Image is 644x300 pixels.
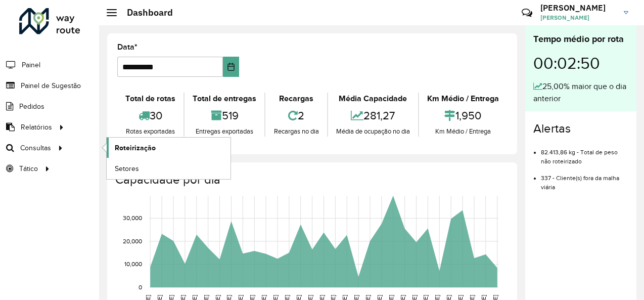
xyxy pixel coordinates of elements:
[268,105,324,126] div: 2
[541,166,628,192] li: 337 - Cliente(s) fora da malha viária
[107,138,231,158] a: Roteirização
[533,32,628,46] div: Tempo médio por rota
[533,121,628,136] h4: Alertas
[123,238,142,244] text: 20,000
[533,80,628,105] div: 25,00% maior que o dia anterior
[123,215,142,222] text: 30,000
[21,122,52,133] span: Relatórios
[541,140,628,166] li: 82.413,86 kg - Total de peso não roteirizado
[107,158,231,179] a: Setores
[187,93,262,105] div: Total de entregas
[115,143,156,153] span: Roteirização
[19,101,44,112] span: Pedidos
[120,126,181,137] div: Rotas exportadas
[422,126,504,137] div: Km Médio / Entrega
[117,41,137,53] label: Data
[187,126,262,137] div: Entregas exportadas
[20,143,51,153] span: Consultas
[533,46,628,80] div: 00:02:50
[187,105,262,126] div: 519
[139,284,142,290] text: 0
[22,60,40,70] span: Painel
[115,173,507,187] h4: Capacidade por dia
[120,93,181,105] div: Total de rotas
[540,13,616,22] span: [PERSON_NAME]
[268,126,324,137] div: Recargas no dia
[331,126,416,137] div: Média de ocupação no dia
[21,80,81,91] span: Painel de Sugestão
[331,93,416,105] div: Média Capacidade
[516,2,538,24] a: Contato Rápido
[268,93,324,105] div: Recargas
[124,261,142,268] text: 10,000
[117,7,173,18] h2: Dashboard
[223,57,239,77] button: Choose Date
[422,93,504,105] div: Km Médio / Entrega
[19,163,38,174] span: Tático
[331,105,416,126] div: 281,27
[422,105,504,126] div: 1,950
[540,3,616,13] h3: [PERSON_NAME]
[115,163,139,174] span: Setores
[120,105,181,126] div: 30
